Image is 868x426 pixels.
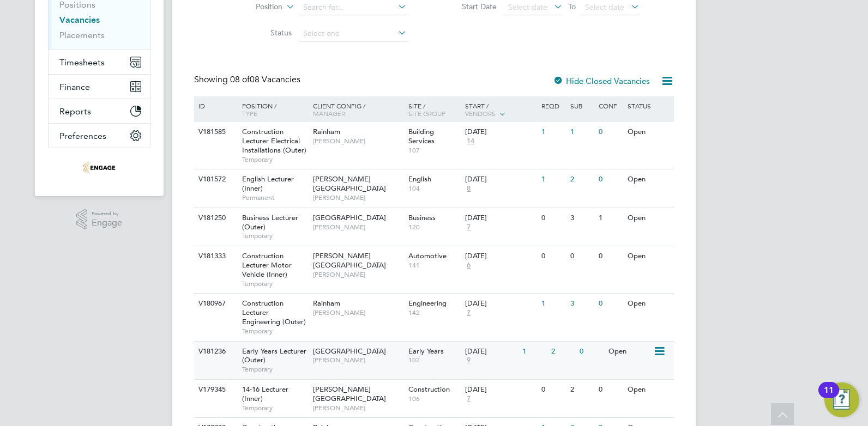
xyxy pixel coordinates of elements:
button: Finance [49,75,150,99]
span: Construction [408,385,450,394]
span: Early Years [408,346,444,356]
div: 0 [596,169,624,190]
label: Position [220,2,282,13]
span: 08 of [230,74,250,85]
div: Open [625,246,672,266]
div: [DATE] [465,127,536,137]
div: 3 [568,208,596,228]
div: Open [625,122,672,142]
span: Vendors [465,109,496,118]
div: 2 [568,380,596,400]
div: Start / [462,96,539,124]
div: 1 [539,122,567,142]
div: V181236 [196,342,234,362]
div: V179345 [196,380,234,400]
div: V181572 [196,169,234,190]
span: [PERSON_NAME] [313,193,403,202]
span: Temporary [242,404,308,412]
div: Open [625,169,672,190]
span: 120 [408,223,460,232]
div: [DATE] [465,385,536,394]
span: 7 [465,394,472,404]
div: 11 [824,390,834,404]
span: 104 [408,184,460,193]
span: 8 [465,184,472,193]
span: English Lecturer (Inner) [242,174,294,193]
span: [GEOGRAPHIC_DATA] [313,346,386,356]
span: [PERSON_NAME] [313,223,403,232]
span: 142 [408,308,460,317]
span: Engage [92,218,122,228]
div: V180967 [196,294,234,314]
span: 9 [465,356,472,365]
span: Temporary [242,327,308,336]
span: Reports [59,106,91,117]
button: Reports [49,99,150,123]
div: Conf [596,96,624,115]
div: [DATE] [465,175,536,184]
span: Automotive [408,251,447,260]
div: 0 [568,246,596,266]
div: Open [625,294,672,314]
span: 08 Vacancies [230,74,300,85]
span: Rainham [313,299,340,308]
span: 141 [408,261,460,270]
div: Client Config / [310,96,406,123]
span: 102 [408,356,460,364]
span: Permanent [242,193,308,202]
span: [PERSON_NAME] [313,404,403,412]
span: Timesheets [59,57,105,68]
span: Finance [59,82,90,92]
span: Building Services [408,127,435,145]
div: Position / [234,96,310,123]
div: Showing [194,74,303,86]
span: 106 [408,394,460,403]
span: Site Group [408,109,445,118]
div: 0 [596,246,624,266]
div: V181585 [196,122,234,142]
button: Preferences [49,124,150,148]
span: 7 [465,308,472,318]
span: [PERSON_NAME] [313,356,403,364]
div: Open [625,380,672,400]
div: 0 [539,208,567,228]
span: 14 [465,137,476,146]
span: Rainham [313,127,340,136]
div: Open [625,208,672,228]
img: omniapeople-logo-retina.png [83,159,116,177]
span: 14-16 Lecturer (Inner) [242,385,288,403]
a: Go to home page [48,159,150,177]
div: 2 [548,342,577,362]
span: Manager [313,109,345,118]
span: Construction Lecturer Engineering (Outer) [242,299,306,326]
span: Temporary [242,155,308,164]
div: 0 [596,122,624,142]
div: 1 [596,208,624,228]
div: 3 [568,294,596,314]
span: Powered by [92,209,122,218]
div: Status [625,96,672,115]
div: 1 [539,169,567,190]
span: Select date [585,2,624,12]
span: 107 [408,146,460,155]
span: Early Years Lecturer (Outer) [242,346,306,365]
div: Reqd [539,96,567,115]
button: Open Resource Center, 11 new notifications [824,382,859,417]
span: 6 [465,261,472,270]
div: 0 [596,294,624,314]
div: V181333 [196,246,234,266]
span: [PERSON_NAME] [313,270,403,279]
span: Construction Lecturer Electrical Installations (Outer) [242,127,306,155]
span: [PERSON_NAME][GEOGRAPHIC_DATA] [313,174,386,193]
label: Hide Closed Vacancies [553,76,650,86]
input: Select one [299,26,407,41]
span: 7 [465,223,472,232]
div: Open [606,342,653,362]
span: Type [242,109,257,118]
a: Powered byEngage [76,209,123,230]
div: [DATE] [465,252,536,261]
div: 1 [568,122,596,142]
span: Preferences [59,131,106,141]
span: Select date [508,2,547,12]
span: Business Lecturer (Outer) [242,213,298,232]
